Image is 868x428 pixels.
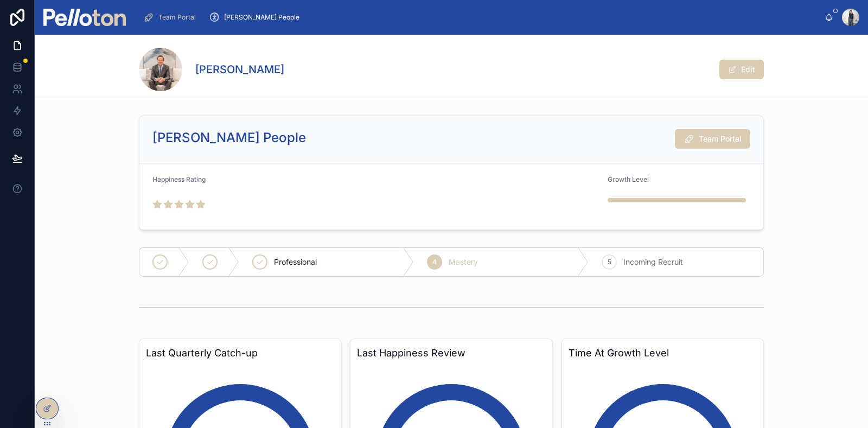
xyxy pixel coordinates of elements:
span: [PERSON_NAME] People [224,13,299,22]
span: Team Portal [158,13,196,22]
h3: Time At Growth Level [569,346,757,361]
h3: Last Happiness Review [357,346,545,361]
h1: [PERSON_NAME] [195,62,284,77]
span: 5 [608,258,611,266]
span: Team Portal [699,133,742,144]
span: Incoming Recruit [623,257,683,267]
div: scrollable content [135,5,825,29]
span: 4 [432,258,437,266]
span: Mastery [449,257,478,267]
button: Edit [719,60,764,79]
button: Team Portal [675,129,750,149]
h2: [PERSON_NAME] People [152,129,306,146]
span: Growth Level [608,175,649,183]
img: App logo [43,9,126,26]
a: Team Portal [140,8,203,27]
span: Professional [274,257,317,267]
a: [PERSON_NAME] People [206,8,307,27]
h3: Last Quarterly Catch-up [146,346,334,361]
span: Happiness Rating [152,175,206,183]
